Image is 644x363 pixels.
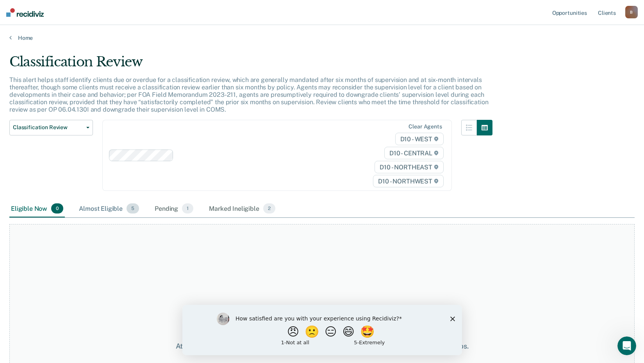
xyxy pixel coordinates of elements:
iframe: Survey by Kim from Recidiviz [182,305,462,355]
iframe: Intercom live chat [617,336,636,355]
img: Recidiviz [6,8,44,17]
span: 2 [263,203,275,214]
span: Classification Review [13,124,83,131]
div: At this time, there are no clients who are Eligible Now. Please navigate to one of the other tabs. [166,342,478,351]
span: 0 [51,203,63,214]
div: Classification Review [9,54,492,76]
div: Pending1 [153,200,195,217]
button: Classification Review [9,120,93,135]
span: 1 [182,203,193,214]
div: Marked Ineligible2 [207,200,277,217]
div: Almost Eligible5 [77,200,141,217]
span: 5 [127,203,139,214]
button: B [625,6,638,18]
p: This alert helps staff identify clients due or overdue for a classification review, which are gen... [9,76,488,114]
span: D10 - NORTHEAST [375,161,443,173]
a: Home [9,34,635,41]
span: D10 - NORTHWEST [373,175,443,187]
span: D10 - WEST [395,133,444,145]
span: D10 - CENTRAL [384,147,444,159]
div: Clear agents [409,123,442,130]
div: Eligible Now0 [9,200,65,217]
